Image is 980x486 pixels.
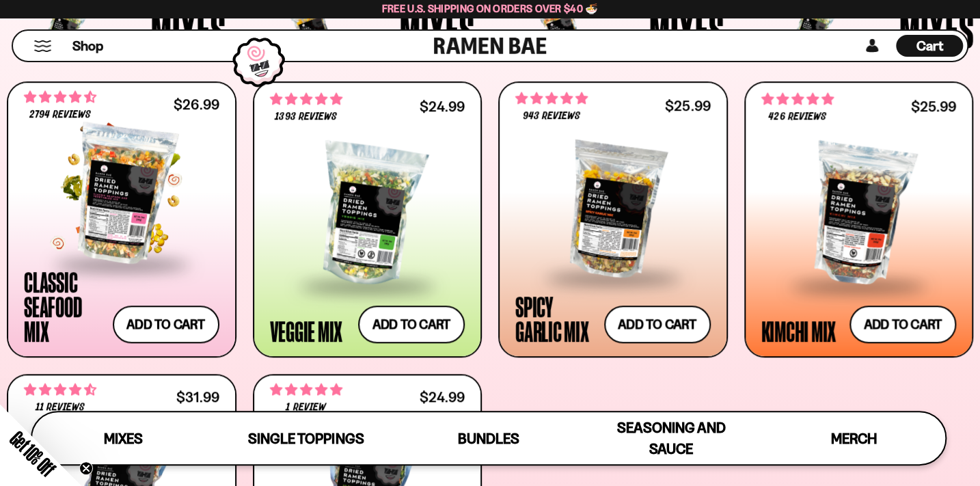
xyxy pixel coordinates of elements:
a: Bundles [397,412,580,464]
a: Merch [763,412,945,464]
div: $31.99 [176,390,219,403]
span: Shop [72,37,103,55]
span: 1393 reviews [275,111,336,122]
span: Merch [831,430,877,447]
button: Add to cart [604,306,711,343]
button: Add to cart [358,306,465,343]
div: $24.99 [420,100,465,113]
div: Spicy Garlic Mix [515,294,597,343]
span: Cart [916,38,943,54]
span: 4.75 stars [515,90,588,107]
div: $25.99 [911,100,956,113]
span: 2794 reviews [29,109,91,120]
div: Veggie Mix [270,319,343,343]
button: Add to cart [849,306,956,343]
div: Kimchi Mix [761,319,836,343]
div: $26.99 [174,98,219,111]
span: 5.00 stars [270,381,342,399]
button: Add to cart [113,306,219,343]
span: Single Toppings [248,430,364,447]
span: 4.76 stars [761,90,834,108]
span: 4.68 stars [24,88,96,106]
a: 4.75 stars 943 reviews $25.99 Spicy Garlic Mix Add to cart [498,81,728,357]
a: Single Toppings [215,412,397,464]
div: $25.99 [665,99,710,112]
span: 4.64 stars [24,381,96,399]
a: 4.76 stars 1393 reviews $24.99 Veggie Mix Add to cart [253,81,482,357]
a: Shop [72,35,103,57]
a: 4.76 stars 426 reviews $25.99 Kimchi Mix Add to cart [744,81,974,357]
div: Cart [896,31,963,61]
div: Classic Seafood Mix [24,269,106,343]
span: 426 reviews [768,111,826,122]
span: Free U.S. Shipping on Orders over $40 🍜 [382,2,599,15]
button: Close teaser [79,461,93,475]
a: Seasoning and Sauce [580,412,763,464]
span: 11 reviews [36,402,85,413]
span: Get 10% Off [6,427,59,480]
span: Bundles [458,430,519,447]
span: 943 reviews [523,111,580,122]
span: 1 review [286,402,325,413]
span: 4.76 stars [270,90,342,108]
span: Seasoning and Sauce [617,419,726,457]
a: Mixes [32,412,215,464]
button: Mobile Menu Trigger [33,40,52,52]
div: $24.99 [420,390,465,403]
span: Mixes [104,430,143,447]
a: 4.68 stars 2794 reviews $26.99 Classic Seafood Mix Add to cart [7,81,236,357]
